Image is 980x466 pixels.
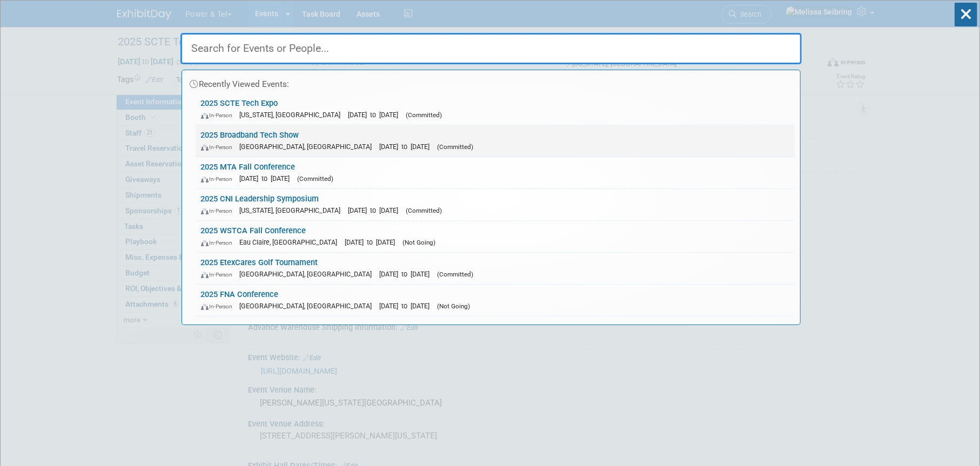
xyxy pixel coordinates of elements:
span: In-Person [201,271,238,278]
span: In-Person [201,239,238,246]
span: (Committed) [438,143,474,151]
a: 2025 FNA Conference In-Person [GEOGRAPHIC_DATA], [GEOGRAPHIC_DATA] [DATE] to [DATE] (Not Going) [196,285,795,316]
a: 2025 MTA Fall Conference In-Person [DATE] to [DATE] (Committed) [196,157,795,188]
span: [DATE] to [DATE] [380,143,435,151]
span: [DATE] to [DATE] [348,111,404,119]
span: In-Person [201,207,238,214]
span: [DATE] to [DATE] [348,206,404,214]
span: [US_STATE], [GEOGRAPHIC_DATA] [240,111,346,119]
a: 2025 EtexCares Golf Tournament In-Person [GEOGRAPHIC_DATA], [GEOGRAPHIC_DATA] [DATE] to [DATE] (C... [196,253,795,284]
span: (Committed) [438,271,474,278]
span: (Not Going) [438,302,471,310]
span: In-Person [201,112,238,119]
input: Search for Events or People... [180,33,802,64]
span: [DATE] to [DATE] [380,270,435,278]
span: In-Person [201,175,238,183]
a: 2025 Broadband Tech Show In-Person [GEOGRAPHIC_DATA], [GEOGRAPHIC_DATA] [DATE] to [DATE] (Committed) [196,125,795,157]
span: [GEOGRAPHIC_DATA], [GEOGRAPHIC_DATA] [240,270,378,278]
span: [DATE] to [DATE] [380,302,435,310]
span: [GEOGRAPHIC_DATA], [GEOGRAPHIC_DATA] [240,302,378,310]
span: [US_STATE], [GEOGRAPHIC_DATA] [240,206,346,214]
span: (Not Going) [403,239,436,246]
a: 2025 CNI Leadership Symposium In-Person [US_STATE], [GEOGRAPHIC_DATA] [DATE] to [DATE] (Committed) [196,189,795,220]
span: [DATE] to [DATE] [240,174,296,183]
span: (Committed) [298,175,334,183]
span: In-Person [201,144,238,151]
span: In-Person [201,303,238,310]
a: 2025 SCTE Tech Expo In-Person [US_STATE], [GEOGRAPHIC_DATA] [DATE] to [DATE] (Committed) [196,93,795,125]
span: Eau Claire, [GEOGRAPHIC_DATA] [240,238,343,246]
a: 2025 WSTCA Fall Conference In-Person Eau Claire, [GEOGRAPHIC_DATA] [DATE] to [DATE] (Not Going) [196,221,795,252]
span: (Committed) [406,207,442,214]
span: (Committed) [406,111,442,119]
span: [GEOGRAPHIC_DATA], [GEOGRAPHIC_DATA] [240,143,378,151]
span: [DATE] to [DATE] [345,238,401,246]
div: Recently Viewed Events: [187,70,795,93]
